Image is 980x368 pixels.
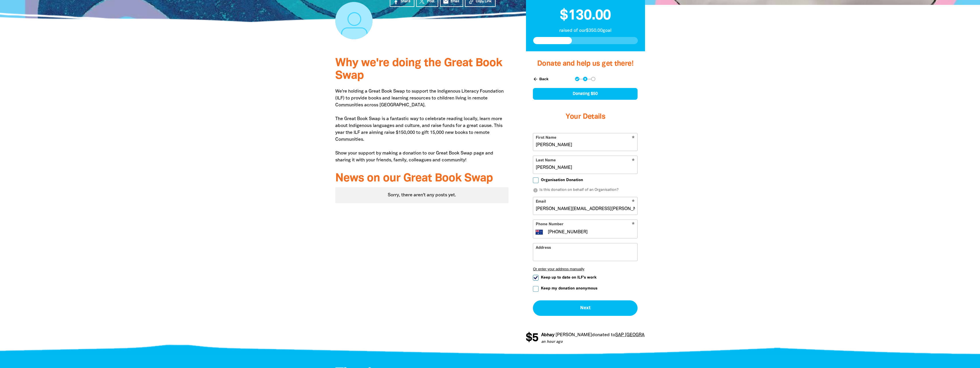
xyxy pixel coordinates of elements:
[335,187,509,203] div: Sorry, there aren't any posts yet.
[575,77,579,81] button: Navigate to step 1 of 3 to enter your donation amount
[533,27,638,34] p: raised of our $350.00 goal
[533,286,539,292] input: Keep my donation anonymous
[541,333,554,337] em: Abhay
[560,9,611,22] span: $130.00
[556,333,592,337] em: [PERSON_NAME]
[533,105,638,128] h3: Your Details
[533,267,638,271] button: Or enter your address manually
[526,329,645,347] div: Donation stream
[533,275,539,281] input: Keep up to date on ILF's work
[541,339,670,345] p: an hour ago
[335,88,509,164] p: We're holding a Great Book Swap to support the Indigenous Literacy Foundation (ILF) to provide bo...
[335,58,502,81] span: Why we're doing the Great Book Swap
[583,77,587,81] button: Navigate to step 2 of 3 to enter your details
[533,88,638,100] div: Donating $50
[533,77,538,82] i: arrow_back
[632,222,635,228] i: Required
[335,172,509,185] h3: News on our Great Book Swap
[533,177,539,183] input: Organisation Donation
[533,187,638,193] p: Is this donation on behalf of an Organisation?
[541,275,597,280] span: Keep up to date on ILF's work
[541,286,597,291] span: Keep my donation anonymous
[335,187,509,203] div: Paginated content
[531,74,551,84] button: Back
[533,300,638,316] button: Next
[592,333,615,337] span: donated to
[591,77,595,81] button: Navigate to step 3 of 3 to enter your payment details
[615,333,670,337] a: SAP [GEOGRAPHIC_DATA]
[541,177,583,183] span: Organisation Donation
[533,188,538,193] i: info
[537,60,634,67] span: Donate and help us get there!
[526,332,538,344] span: $5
